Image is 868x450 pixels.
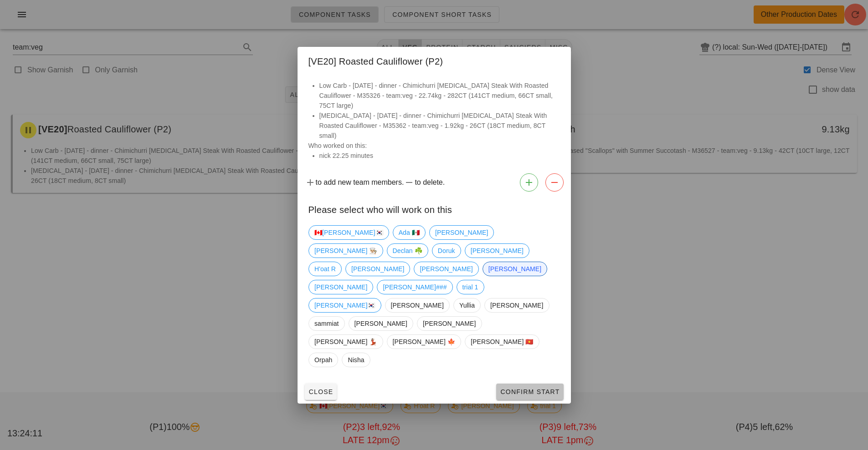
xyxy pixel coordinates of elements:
[390,298,443,312] span: [PERSON_NAME]
[496,384,563,400] button: Confirm Start
[435,226,488,239] span: [PERSON_NAME]
[298,47,571,73] div: [VE20] Roasted Cauliflower (P2)
[437,244,455,258] span: Doruk
[314,280,367,294] span: [PERSON_NAME]
[488,262,541,276] span: [PERSON_NAME]
[471,335,534,349] span: [PERSON_NAME] 🇻🇳
[500,388,560,395] span: Confirm Start
[298,81,571,170] div: Who worked on this:
[459,298,475,312] span: Yullia
[305,384,337,400] button: Close
[314,353,332,367] span: Orpah
[314,226,383,239] span: 🇨🇦[PERSON_NAME]🇰🇷
[319,111,560,141] li: [MEDICAL_DATA] - [DATE] - dinner - Chimichurri [MEDICAL_DATA] Steak With Roasted Cauliflower - M3...
[398,226,419,239] span: Ada 🇲🇽
[490,298,543,312] span: [PERSON_NAME]
[319,151,560,161] li: nick 22.25 minutes
[314,262,336,276] span: H'oat R
[314,244,377,258] span: [PERSON_NAME] 👨🏼‍🍳
[319,81,560,111] li: Low Carb - [DATE] - dinner - Chimichurri [MEDICAL_DATA] Steak With Roasted Cauliflower - M35326 -...
[392,335,455,349] span: [PERSON_NAME] 🍁
[383,280,447,294] span: [PERSON_NAME]###
[298,195,571,222] div: Please select who will work on this
[420,262,473,276] span: [PERSON_NAME]
[314,317,339,330] span: sammiat
[348,353,364,367] span: Nisha
[308,388,334,395] span: Close
[314,335,377,349] span: [PERSON_NAME] 💃🏽
[462,280,478,294] span: trial 1
[470,244,523,258] span: [PERSON_NAME]
[354,317,407,330] span: [PERSON_NAME]
[351,262,404,276] span: [PERSON_NAME]
[423,317,476,330] span: [PERSON_NAME]
[392,244,422,258] span: Declan ☘️
[314,298,375,312] span: [PERSON_NAME]🇰🇷
[298,170,571,195] div: to add new team members. to delete.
